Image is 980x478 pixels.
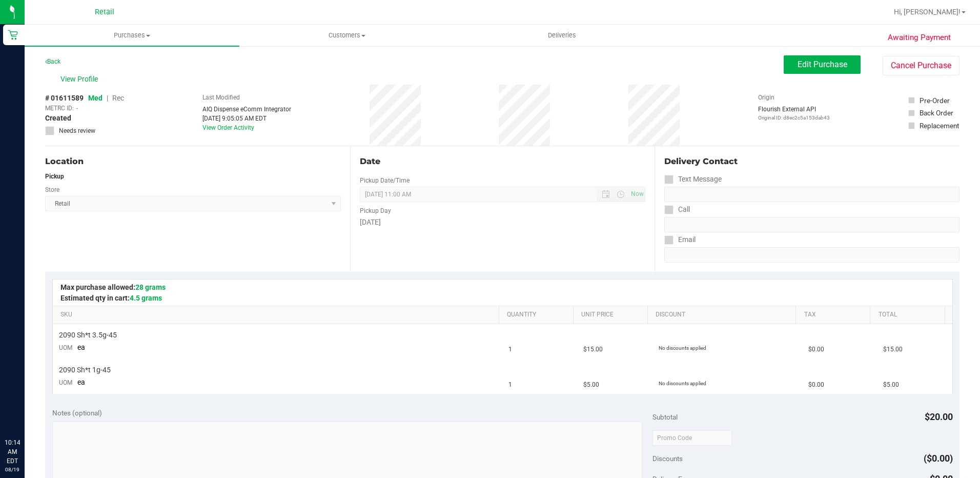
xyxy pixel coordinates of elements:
[45,155,341,168] div: Location
[202,93,240,102] label: Last Modified
[894,8,961,16] span: Hi, [PERSON_NAME]!
[360,176,410,185] label: Pickup Date/Time
[60,294,162,302] span: Estimated qty in cart:
[583,345,603,354] span: $15.00
[879,311,941,319] a: Total
[107,94,108,102] span: |
[888,32,951,44] span: Awaiting Payment
[130,294,162,302] span: 4.5 grams
[240,31,454,40] span: Customers
[10,396,41,427] iframe: Resource center
[112,94,124,102] span: Rec
[59,344,72,351] span: UOM
[664,202,690,217] label: Call
[507,311,569,319] a: Quantity
[659,381,706,386] span: No discounts applied
[508,345,512,354] span: 1
[664,172,722,187] label: Text Message
[656,311,792,319] a: Discount
[60,311,495,319] a: SKU
[652,449,683,468] span: Discounts
[202,114,291,123] div: [DATE] 9:05:05 AM EDT
[920,121,959,131] div: Replacement
[239,25,454,46] a: Customers
[25,25,239,46] a: Purchases
[45,93,84,104] span: # 01611589
[77,343,85,351] span: ea
[758,105,830,122] div: Flourish External API
[202,124,254,131] a: View Order Activity
[77,378,85,386] span: ea
[652,413,678,421] span: Subtotal
[45,104,74,113] span: METRC ID:
[883,56,959,75] button: Cancel Purchase
[52,409,102,417] span: Notes (optional)
[664,232,696,247] label: Email
[534,31,590,40] span: Deliveries
[664,217,959,232] input: Format: (999) 999-9999
[202,105,291,114] div: AIQ Dispense eComm Integrator
[583,380,599,390] span: $5.00
[920,108,953,118] div: Back Order
[88,94,103,102] span: Med
[659,345,706,351] span: No discounts applied
[8,30,18,40] inline-svg: Retail
[652,430,732,446] input: Promo Code
[45,113,71,124] span: Created
[59,330,117,340] span: 2090 Sh*t 3.5g-45
[508,380,512,390] span: 1
[581,311,643,319] a: Unit Price
[808,380,824,390] span: $0.00
[360,206,391,215] label: Pickup Day
[25,31,239,40] span: Purchases
[664,187,959,202] input: Format: (999) 999-9999
[798,59,847,69] span: Edit Purchase
[45,173,64,180] strong: Pickup
[30,394,43,407] iframe: Resource center unread badge
[758,93,774,102] label: Origin
[455,25,669,46] a: Deliveries
[60,283,166,291] span: Max purchase allowed:
[664,155,959,168] div: Delivery Contact
[59,126,95,135] span: Needs review
[45,58,60,65] a: Back
[5,438,20,466] p: 10:14 AM EDT
[360,155,646,168] div: Date
[883,345,903,354] span: $15.00
[360,217,646,228] div: [DATE]
[135,283,166,291] span: 28 grams
[883,380,899,390] span: $5.00
[804,311,866,319] a: Tax
[5,466,20,473] p: 08/19
[920,95,950,106] div: Pre-Order
[59,365,111,375] span: 2090 Sh*t 1g-45
[758,114,830,122] p: Original ID: d8ec2c5a153dab43
[925,411,953,422] span: $20.00
[95,8,114,16] span: Retail
[45,185,59,194] label: Store
[808,345,824,354] span: $0.00
[60,74,101,85] span: View Profile
[924,453,953,464] span: ($0.00)
[76,104,78,113] span: -
[784,55,861,74] button: Edit Purchase
[59,379,72,386] span: UOM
